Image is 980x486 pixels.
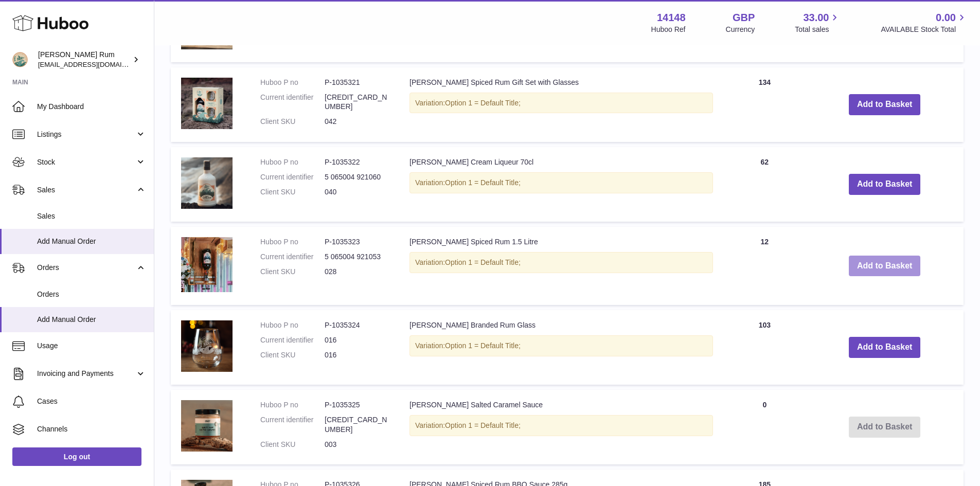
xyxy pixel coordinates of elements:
[409,415,713,436] div: Variation:
[37,263,135,273] span: Orders
[733,11,755,25] strong: GBP
[37,102,146,112] span: My Dashboard
[849,337,921,358] button: Add to Basket
[723,310,806,385] td: 103
[657,11,686,25] strong: 14148
[723,147,806,222] td: 62
[409,172,713,193] div: Variation:
[795,25,841,34] span: Total sales
[260,157,325,167] dt: Huboo P no
[399,227,723,305] td: [PERSON_NAME] Spiced Rum 1.5 Litre
[181,320,233,372] img: Barti Branded Rum Glass
[260,187,325,197] dt: Client SKU
[325,187,389,197] dd: 040
[325,172,389,182] dd: 5 065004 921060
[723,67,806,142] td: 134
[325,117,389,127] dd: 042
[325,157,389,167] dd: P-1035322
[803,11,829,25] span: 33.00
[37,185,135,195] span: Sales
[12,447,141,466] a: Log out
[181,400,233,452] img: Barti Salted Caramel Sauce
[325,93,389,112] dd: [CREDIT_CARD_NUMBER]
[445,258,521,266] span: Option 1 = Default Title;
[849,256,921,277] button: Add to Basket
[409,93,713,114] div: Variation:
[795,11,841,34] a: 33.00 Total sales
[37,157,135,167] span: Stock
[325,335,389,345] dd: 016
[445,99,521,107] span: Option 1 = Default Title;
[325,252,389,262] dd: 5 065004 921053
[409,252,713,273] div: Variation:
[723,390,806,465] td: 0
[399,310,723,385] td: [PERSON_NAME] Branded Rum Glass
[260,440,325,449] dt: Client SKU
[260,172,325,182] dt: Current identifier
[325,415,389,435] dd: [CREDIT_CARD_NUMBER]
[399,67,723,142] td: [PERSON_NAME] Spiced Rum Gift Set with Glasses
[260,400,325,410] dt: Huboo P no
[37,315,146,325] span: Add Manual Order
[325,320,389,330] dd: P-1035324
[181,237,233,292] img: Barti Spiced Rum 1.5 Litre
[37,130,135,139] span: Listings
[726,25,755,34] div: Currency
[849,94,921,115] button: Add to Basket
[849,174,921,195] button: Add to Basket
[399,147,723,222] td: [PERSON_NAME] Cream Liqueur 70cl
[37,397,146,406] span: Cases
[723,227,806,305] td: 12
[325,267,389,277] dd: 028
[445,178,521,187] span: Option 1 = Default Title;
[38,50,131,69] div: [PERSON_NAME] Rum
[325,400,389,410] dd: P-1035325
[325,237,389,247] dd: P-1035323
[181,78,233,129] img: Barti Spiced Rum Gift Set with Glasses
[37,211,146,221] span: Sales
[260,78,325,87] dt: Huboo P no
[445,421,521,429] span: Option 1 = Default Title;
[399,390,723,465] td: [PERSON_NAME] Salted Caramel Sauce
[38,60,151,68] span: [EMAIL_ADDRESS][DOMAIN_NAME]
[445,341,521,350] span: Option 1 = Default Title;
[37,424,146,434] span: Channels
[881,25,968,34] span: AVAILABLE Stock Total
[260,237,325,247] dt: Huboo P no
[260,252,325,262] dt: Current identifier
[260,267,325,277] dt: Client SKU
[260,335,325,345] dt: Current identifier
[651,25,686,34] div: Huboo Ref
[260,320,325,330] dt: Huboo P no
[260,415,325,435] dt: Current identifier
[12,52,28,67] img: mail@bartirum.wales
[37,290,146,299] span: Orders
[409,335,713,356] div: Variation:
[181,157,233,209] img: Barti Cream Liqueur 70cl
[260,350,325,360] dt: Client SKU
[936,11,956,25] span: 0.00
[260,93,325,112] dt: Current identifier
[260,117,325,127] dt: Client SKU
[325,78,389,87] dd: P-1035321
[325,440,389,449] dd: 003
[37,237,146,246] span: Add Manual Order
[325,350,389,360] dd: 016
[37,369,135,379] span: Invoicing and Payments
[37,341,146,351] span: Usage
[881,11,968,34] a: 0.00 AVAILABLE Stock Total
